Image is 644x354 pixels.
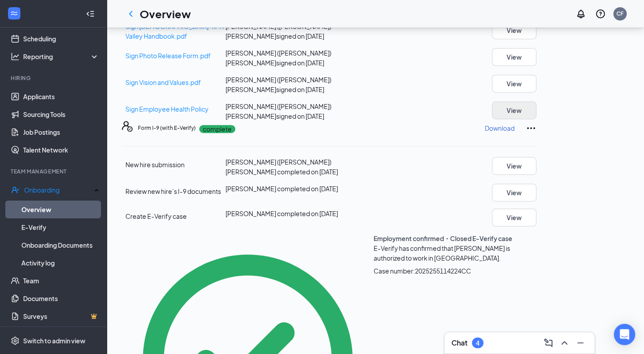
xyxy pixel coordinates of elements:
a: Talent Network [23,141,99,159]
span: E-Verify has confirmed that [PERSON_NAME] is authorized to work in [GEOGRAPHIC_DATA]. [374,244,510,262]
svg: Ellipses [526,123,536,133]
button: View [492,157,536,175]
div: [PERSON_NAME] ([PERSON_NAME]) [PERSON_NAME] signed on [DATE] [225,75,364,94]
svg: UserCheck [11,185,20,194]
div: Open Intercom Messenger [614,324,635,345]
button: View [492,184,536,201]
svg: Settings [11,336,20,345]
svg: ChevronUp [559,338,570,348]
div: Reporting [23,52,100,61]
a: Job Postings [23,123,99,141]
svg: Notifications [576,8,586,19]
p: Download [485,124,515,133]
div: [PERSON_NAME] ([PERSON_NAME]) [PERSON_NAME] signed on [DATE] [225,48,364,68]
button: ChevronUp [557,336,572,350]
h3: Chat [451,338,467,348]
span: Create E-Verify case [125,212,187,220]
button: ComposeMessage [541,336,555,350]
a: Sign Vision and Values.pdf [125,78,201,86]
span: [PERSON_NAME] completed on [DATE] [225,185,338,193]
svg: FormI9EVerifyIcon [122,121,133,132]
a: Scheduling [23,30,99,48]
button: View [492,48,536,66]
button: View [492,75,536,93]
a: Team [23,272,99,290]
div: Onboarding [24,185,92,194]
button: View [492,101,536,119]
button: Download [484,121,515,135]
a: Applicants [23,88,99,105]
span: Employment confirmed・Closed E-Verify case [374,234,512,242]
a: Documents [23,290,99,307]
button: View [492,21,536,39]
a: Sign [DEMOGRAPHIC_DATA]-fil-A Valley Handbook.pdf [125,22,224,40]
svg: Minimize [575,338,586,348]
a: SurveysCrown [23,307,99,325]
svg: Analysis [11,52,20,61]
p: complete [199,125,235,133]
button: Minimize [573,336,588,350]
div: Switch to admin view [23,336,85,345]
a: Activity log [21,254,99,272]
a: Sign Photo Release Form.pdf [125,52,211,60]
div: [PERSON_NAME] ([PERSON_NAME]) [PERSON_NAME] signed on [DATE] [225,21,364,41]
a: Onboarding Documents [21,236,99,254]
svg: QuestionInfo [595,8,606,19]
span: [PERSON_NAME] completed on [DATE] [225,209,338,217]
a: Sourcing Tools [23,105,99,123]
svg: WorkstreamLogo [10,9,19,18]
a: Overview [21,201,99,218]
a: Sign Employee Health Policy [125,105,209,113]
div: CF [616,10,624,17]
svg: ChevronLeft [125,8,136,19]
span: Review new hire’s I-9 documents [125,187,221,195]
div: 4 [476,339,479,347]
svg: Collapse [86,9,95,18]
svg: ComposeMessage [543,338,554,348]
a: E-Verify [21,218,99,236]
div: Hiring [11,74,97,82]
span: New hire submission [125,161,185,169]
button: View [492,209,536,226]
span: Case number: 2025255114224CC [374,266,471,275]
h5: Form I-9 (with E-Verify) [138,124,196,132]
span: [PERSON_NAME] ([PERSON_NAME]) [PERSON_NAME] completed on [DATE] [225,158,338,176]
div: [PERSON_NAME] ([PERSON_NAME]) [PERSON_NAME] signed on [DATE] [225,101,364,121]
h1: Overview [140,6,191,21]
div: Team Management [11,168,97,175]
